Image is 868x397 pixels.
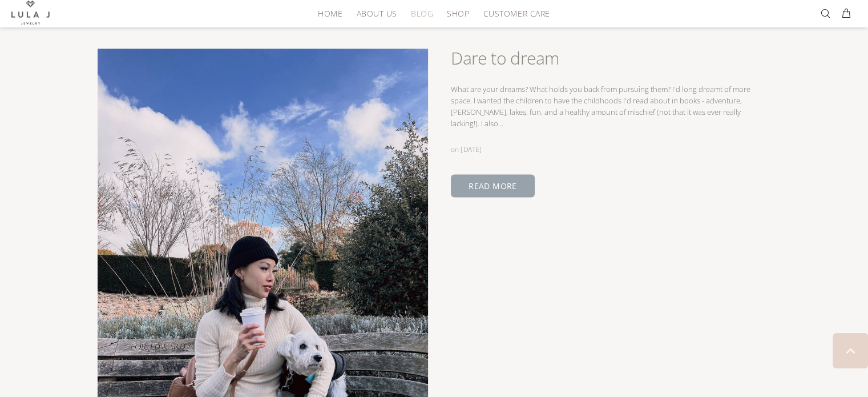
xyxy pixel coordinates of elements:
[451,47,559,70] a: Dare to dream
[318,9,342,18] span: HOME
[356,9,397,18] span: ABOUT US
[440,5,476,22] a: SHOP
[447,9,469,18] span: SHOP
[411,9,433,18] span: BLOG
[451,174,535,197] a: READ MORE
[451,144,482,155] div: on [DATE]
[349,5,403,22] a: ABOUT US
[833,333,868,368] a: BACK TO TOP
[404,5,440,22] a: BLOG
[476,5,550,22] a: CUSTOMER CARE
[483,9,550,18] span: CUSTOMER CARE
[451,83,771,129] div: What are your dreams? What holds you back from pursuing them? I'd long dreamt of more space. I wa...
[311,5,349,22] a: HOME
